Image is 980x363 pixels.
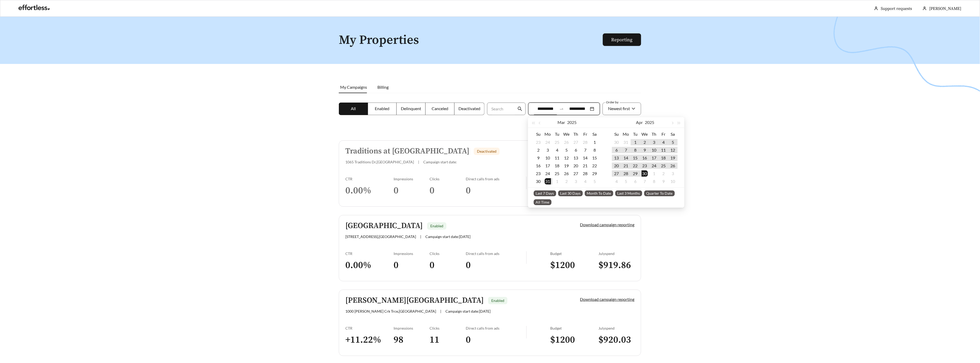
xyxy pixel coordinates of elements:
td: 2025-03-12 [562,154,571,162]
span: | [420,234,421,239]
div: CTR [345,326,394,330]
img: line [526,251,527,264]
td: 2025-04-12 [668,146,678,154]
td: 2025-03-13 [571,154,581,162]
div: Impressions [394,326,430,330]
h3: $ 920.03 [598,334,635,346]
h3: $ 1200 [550,259,598,271]
div: 7 [582,147,589,153]
td: 2025-03-07 [581,146,590,154]
h3: 0 [394,185,430,197]
div: 9 [535,155,542,161]
div: Clicks [430,326,466,330]
a: Support requests [881,6,912,11]
div: 23 [535,170,542,177]
td: 2025-03-24 [543,170,553,177]
div: 2 [642,139,648,145]
td: 2025-03-27 [571,170,581,177]
div: 24 [545,139,551,145]
div: 27 [573,170,579,177]
div: 18 [554,163,560,169]
td: 2025-04-01 [553,177,562,185]
div: Direct calls from ads [466,326,526,330]
div: 23 [535,139,542,145]
div: 4 [660,139,667,145]
img: line [526,326,527,338]
div: 4 [614,178,620,185]
td: 2025-04-24 [650,162,659,170]
button: Apr [636,117,643,128]
div: 24 [545,170,551,177]
td: 2025-04-09 [640,146,650,154]
span: Enabled [375,106,390,111]
div: 3 [651,139,657,145]
div: 14 [623,155,629,161]
div: 21 [623,163,629,169]
td: 2025-03-02 [534,146,543,154]
td: 2025-02-27 [571,138,581,146]
div: 15 [592,155,598,161]
div: 6 [632,178,639,185]
h5: [GEOGRAPHIC_DATA] [345,222,423,230]
td: 2025-05-03 [668,170,678,177]
div: 17 [651,155,657,161]
th: Sa [590,130,599,138]
th: Fr [659,130,668,138]
div: 7 [642,178,648,185]
td: 2025-04-17 [650,154,659,162]
td: 2025-04-28 [621,170,631,177]
div: 30 [642,170,648,177]
a: Download campaign reporting [580,297,635,302]
div: 4 [554,147,560,153]
td: 2025-05-10 [668,177,678,185]
td: 2025-03-26 [562,170,571,177]
div: 10 [545,155,551,161]
td: 2025-04-03 [571,177,581,185]
td: 2025-04-22 [631,162,640,170]
td: 2025-03-19 [562,162,571,170]
div: 3 [670,170,676,177]
td: 2025-02-25 [553,138,562,146]
div: 20 [614,163,620,169]
td: 2025-03-14 [581,154,590,162]
td: 2025-02-24 [543,138,553,146]
span: Campaign start date: [DATE] [445,309,491,313]
div: 19 [670,155,676,161]
td: 2025-05-02 [659,170,668,177]
td: 2025-04-21 [621,162,631,170]
td: 2025-04-15 [631,154,640,162]
div: 10 [670,178,676,185]
td: 2025-04-06 [612,146,621,154]
span: swap-right [559,106,564,111]
div: 9 [642,147,648,153]
h3: + 11.22 % [345,334,394,346]
span: All Time [534,199,552,205]
div: 1 [554,178,560,185]
div: 1 [632,139,639,145]
div: 25 [554,170,560,177]
span: Enabled [491,298,504,303]
div: 17 [545,163,551,169]
div: Budget [550,251,598,256]
div: 8 [592,147,598,153]
th: Tu [631,130,640,138]
div: 4 [582,178,589,185]
span: Enabled [430,224,443,228]
td: 2025-04-29 [631,170,640,177]
div: 27 [573,139,579,145]
a: Download campaign reporting [580,222,635,227]
div: 10 [651,147,657,153]
th: We [640,130,650,138]
div: 15 [632,155,639,161]
div: Impressions [394,251,430,256]
span: search [518,106,522,111]
td: 2025-05-09 [659,177,668,185]
td: 2025-05-04 [612,177,621,185]
button: 2025 [645,117,654,128]
td: 2025-03-17 [543,162,553,170]
td: 2025-03-10 [543,154,553,162]
button: 2025 [567,117,577,128]
img: line [526,177,527,189]
span: Deactivated [477,149,497,153]
div: 9 [660,178,667,185]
